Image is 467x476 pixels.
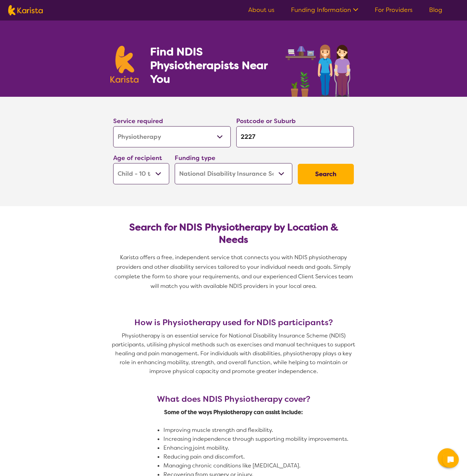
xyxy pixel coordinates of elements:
button: Channel Menu [438,448,457,467]
label: Postcode or Suburb [236,117,296,125]
p: Physiotherapy is an essential service for National Disability Insurance Scheme (NDIS) participant... [110,331,357,376]
li: Enhancing joint mobility. [163,444,393,452]
h3: How is Physiotherapy used for NDIS participants? [110,318,357,327]
h2: Search for NDIS Physiotherapy by Location & Needs [119,221,348,246]
img: physiotherapy [283,37,357,97]
h3: What does NDIS Physiotherapy cover? [119,394,348,404]
input: Type [236,126,354,147]
label: Age of recipient [113,154,162,162]
h1: Find NDIS Physiotherapists Near You [150,45,277,86]
li: Reducing pain and discomfort. [163,452,393,461]
a: Funding Information [291,6,358,14]
a: Blog [429,6,442,14]
button: Search [298,164,354,184]
a: For Providers [375,6,413,14]
img: Karista logo [110,46,138,83]
p: Karista offers a free, independent service that connects you with NDIS physiotherapy providers an... [110,253,357,291]
li: Increasing independence through supporting mobility improvements. [163,435,393,444]
a: About us [248,6,275,14]
span: Some of the ways Physiotherapy can assist include: [164,409,303,416]
label: Funding type [175,154,215,162]
label: Service required [113,117,163,125]
li: Improving muscle strength and flexibility. [163,426,393,435]
img: Karista logo [8,5,43,15]
li: Managing chronic conditions like [MEDICAL_DATA]. [163,461,393,470]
